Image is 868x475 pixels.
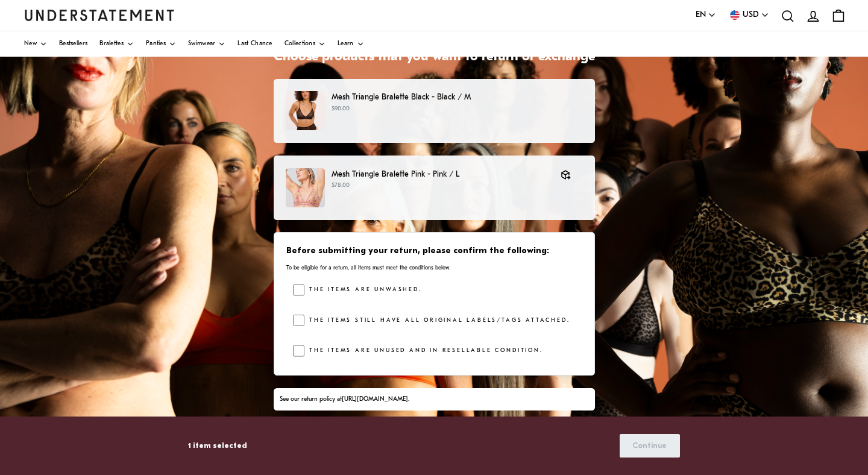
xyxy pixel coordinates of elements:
[286,245,581,257] h3: Before submitting your return, please confirm the following:
[696,8,706,22] span: EN
[338,31,364,57] a: Learn
[332,181,549,190] p: $78.00
[304,315,570,327] label: The items still have all original labels/tags attached.
[237,31,272,57] a: Last Chance
[24,41,37,47] span: New
[24,10,175,20] a: Understatement Homepage
[188,41,215,47] span: Swimwear
[286,91,325,130] img: 17_808531d1-b7fc-4449-bb0d-7f44d7a5116d.jpg
[24,31,47,57] a: New
[99,41,124,47] span: Bralettes
[743,8,759,22] span: USD
[59,31,87,57] a: Bestsellers
[332,168,549,181] p: Mesh Triangle Bralette Pink - Pink / L
[342,396,408,403] a: [URL][DOMAIN_NAME]
[332,91,582,104] p: Mesh Triangle Bralette Black - Black / M
[338,41,354,47] span: Learn
[285,41,315,47] span: Collections
[146,31,176,57] a: Panties
[304,284,421,296] label: The items are unwashed.
[188,31,225,57] a: Swimwear
[237,41,272,47] span: Last Chance
[99,31,134,57] a: Bralettes
[332,104,582,114] p: $90.00
[146,41,166,47] span: Panties
[286,168,325,207] img: FONO-BRA-004-3.jpg
[304,345,542,357] label: The items are unused and in resellable condition.
[696,8,716,22] button: EN
[285,31,325,57] a: Collections
[274,49,595,66] h1: Choose products that you want to return or exchange
[286,264,581,272] p: To be eligible for a return, all items must meet the conditions below.
[728,8,769,22] button: USD
[59,41,87,47] span: Bestsellers
[280,395,588,404] div: See our return policy at .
